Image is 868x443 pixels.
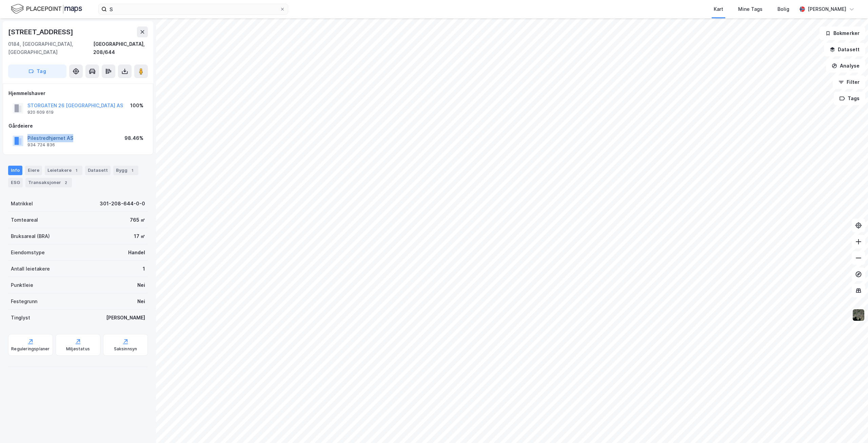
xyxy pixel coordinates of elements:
div: 100% [130,101,143,110]
iframe: Chat Widget [834,410,868,443]
div: Tomteareal [11,216,38,224]
div: Nei [137,297,145,306]
div: Eiere [25,166,42,175]
div: Kart [714,5,723,13]
div: Info [8,166,22,175]
div: 2 [62,179,69,186]
div: [PERSON_NAME] [808,5,846,13]
div: Antall leietakere [11,265,50,273]
div: Datasett [85,166,111,175]
div: 0184, [GEOGRAPHIC_DATA], [GEOGRAPHIC_DATA] [8,40,93,56]
button: Filter [833,75,865,89]
div: Bruksareal (BRA) [11,232,50,240]
button: Datasett [824,43,865,56]
div: Tinglyst [11,314,30,322]
div: Matrikkel [11,200,33,208]
div: [PERSON_NAME] [106,314,145,322]
div: Handel [128,248,145,257]
button: Tags [834,92,865,105]
div: Gårdeiere [8,122,147,130]
div: Punktleie [11,281,33,289]
div: Transaksjoner [25,178,72,187]
div: 765 ㎡ [130,216,145,224]
div: Bygg [113,166,138,175]
div: Festegrunn [11,297,37,306]
div: 1 [143,265,145,273]
div: [STREET_ADDRESS] [8,26,75,37]
div: Eiendomstype [11,248,45,257]
div: Kontrollprogram for chat [834,410,868,443]
div: Hjemmelshaver [8,89,147,97]
div: 1 [73,167,80,174]
img: 9k= [852,309,865,321]
div: Leietakere [45,166,82,175]
input: Søk på adresse, matrikkel, gårdeiere, leietakere eller personer [107,4,280,14]
div: 17 ㎡ [134,232,145,240]
div: Nei [137,281,145,289]
div: 98.46% [124,134,143,142]
div: 1 [129,167,136,174]
div: 934 724 836 [27,142,55,148]
div: Bolig [777,5,789,13]
div: Saksinnsyn [114,346,137,352]
img: logo.f888ab2527a4732fd821a326f86c7f29.svg [11,3,82,15]
button: Bokmerker [820,26,865,40]
button: Tag [8,64,66,78]
button: Analyse [826,59,865,73]
div: Mine Tags [738,5,763,13]
div: Miljøstatus [66,346,90,352]
div: 920 609 619 [27,110,54,115]
div: ESG [8,178,23,187]
div: 301-208-644-0-0 [100,200,145,208]
div: Reguleringsplaner [11,346,50,352]
div: [GEOGRAPHIC_DATA], 208/644 [93,40,148,56]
